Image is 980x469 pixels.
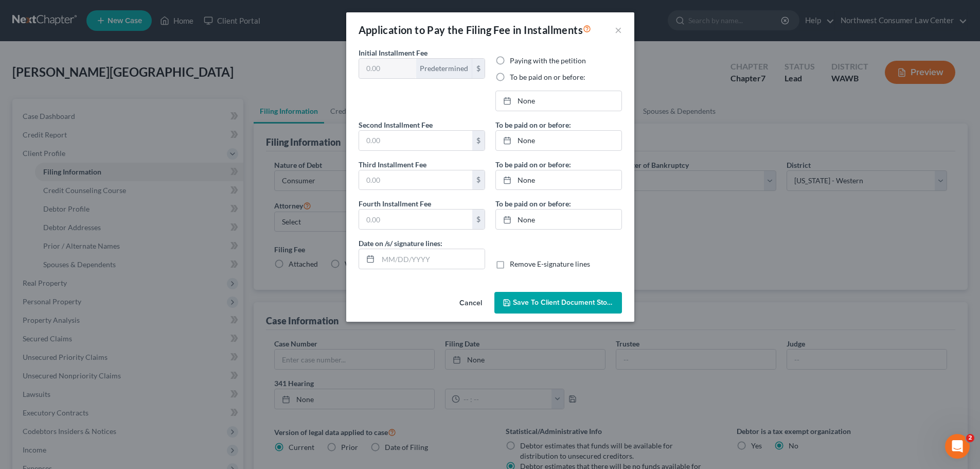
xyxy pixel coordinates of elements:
label: Third Installment Fee [359,159,426,170]
label: To be paid on or before: [495,119,571,130]
input: 0.00 [359,210,472,229]
input: 0.00 [359,170,472,190]
div: $ [472,210,485,229]
span: Save to Client Document Storage [513,298,622,307]
input: MM/DD/YYYY [378,249,485,269]
button: × [615,24,622,36]
div: $ [472,170,485,190]
input: 0.00 [359,59,416,78]
div: $ [472,59,485,78]
div: Predetermined [416,59,472,78]
div: $ [472,131,485,150]
label: Second Installment Fee [359,119,433,130]
label: Remove E-signature lines [510,259,590,269]
label: To be paid on or before: [495,159,571,170]
label: To be paid on or before: [510,72,585,82]
button: Cancel [451,293,490,314]
a: None [496,210,621,229]
div: Application to Pay the Filing Fee in Installments [359,23,592,37]
a: None [496,131,621,150]
a: None [496,170,621,190]
span: 2 [966,434,974,442]
input: 0.00 [359,131,472,150]
label: Fourth Installment Fee [359,198,431,209]
label: Date on /s/ signature lines: [359,238,442,249]
label: Initial Installment Fee [359,47,427,58]
iframe: Intercom live chat [945,434,970,459]
label: To be paid on or before: [495,198,571,209]
a: None [496,91,621,111]
button: Save to Client Document Storage [494,292,622,314]
label: Paying with the petition [510,56,586,66]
